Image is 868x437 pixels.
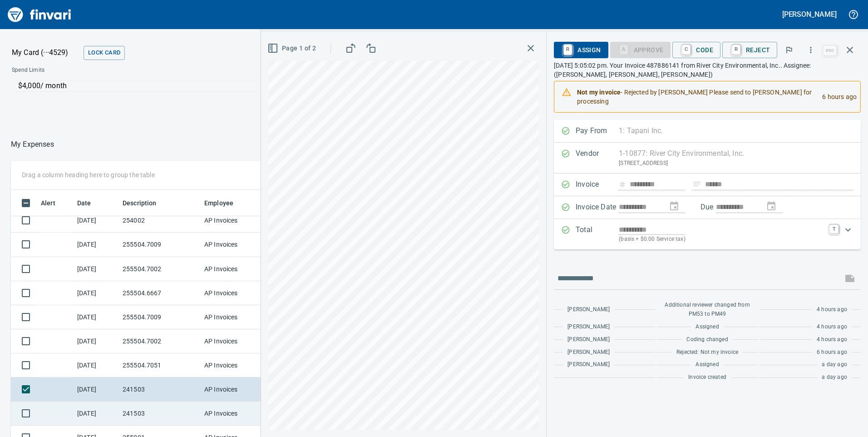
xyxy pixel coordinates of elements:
span: a day ago [822,373,847,382]
span: 6 hours ago [817,348,847,357]
button: Page 1 of 2 [266,40,320,57]
span: a day ago [822,360,847,369]
span: Description [123,198,168,209]
button: Lock Card [84,46,125,60]
h5: [PERSON_NAME] [782,10,837,19]
td: 255504.7002 [119,257,201,281]
td: AP Invoices [201,233,269,257]
td: AP Invoices [201,257,269,281]
span: Assign [561,42,601,58]
td: 241503 [119,402,201,426]
a: R [732,45,740,55]
span: This records your message into the invoice and notifies anyone mentioned [839,268,861,289]
span: [PERSON_NAME] [567,305,610,314]
td: AP Invoices [201,402,269,426]
a: esc [823,45,837,55]
button: RReject [722,42,777,58]
td: 254002 [119,209,201,233]
p: Drag a column heading here to group the table [22,170,155,179]
span: Lock Card [88,48,120,58]
div: Coding Required [610,45,671,53]
span: Employee [204,198,233,209]
p: $4,000 / month [18,80,303,91]
td: 255504.6667 [119,281,201,305]
td: 241503 [119,377,201,402]
span: 4 hours ago [817,335,847,344]
td: AP Invoices [201,209,269,233]
button: Flag [779,40,799,60]
span: Alert [41,198,67,209]
a: T [829,224,838,233]
td: AP Invoices [201,377,269,402]
td: 255504.7002 [119,329,201,353]
a: C [682,45,690,55]
span: Description [123,198,157,209]
span: [PERSON_NAME] [567,360,610,369]
span: Date [77,198,103,209]
strong: Not my invoice [577,89,621,96]
td: [DATE] [74,305,119,329]
div: - Rejected by [PERSON_NAME] Please send to [PERSON_NAME] for processing [577,84,815,109]
p: (basis + $0.00 Service tax) [619,235,824,244]
span: Spend Limits [12,66,176,75]
td: [DATE] [74,209,119,233]
button: More [801,40,821,60]
button: [PERSON_NAME] [780,7,839,21]
td: AP Invoices [201,353,269,377]
p: My Expenses [11,139,54,150]
span: Alert [41,198,55,209]
td: [DATE] [74,353,119,377]
p: Online allowed [5,92,309,101]
td: [DATE] [74,257,119,281]
span: Assigned [695,323,719,332]
nav: breadcrumb [11,139,54,150]
span: Coding changed [686,335,728,344]
p: [DATE] 5:05:02 pm. Your Invoice 487886141 from River City Environmental, Inc.. Assignee: ([PERSON... [554,61,861,79]
td: 255504.7009 [119,305,201,329]
img: Finvari [5,4,74,25]
p: Total [576,224,619,244]
span: [PERSON_NAME] [567,335,610,344]
span: Reject [730,42,770,58]
td: 255504.7051 [119,353,201,377]
td: [DATE] [74,329,119,353]
span: Date [77,198,91,209]
span: Invoice created [688,373,726,382]
span: [PERSON_NAME] [567,348,610,357]
span: Code [680,42,713,58]
td: [DATE] [74,281,119,305]
td: [DATE] [74,402,119,426]
span: 4 hours ago [817,305,847,314]
td: 255504.7009 [119,233,201,257]
span: 4 hours ago [817,323,847,332]
button: CCode [672,42,720,58]
td: AP Invoices [201,329,269,353]
td: AP Invoices [201,281,269,305]
td: [DATE] [74,377,119,402]
p: My Card (···4529) [12,47,80,58]
span: Assigned [695,360,719,369]
div: 6 hours ago [815,84,857,109]
span: [PERSON_NAME] [567,323,610,332]
span: Additional reviewer changed from PM53 to PM49 [661,301,754,319]
div: Expand [554,219,861,249]
span: Employee [204,198,245,209]
span: Page 1 of 2 [269,43,316,54]
button: RAssign [554,42,608,58]
a: R [563,45,572,55]
td: [DATE] [74,233,119,257]
span: Close invoice [821,39,861,61]
span: Rejected: Not my invoice [676,348,738,357]
td: AP Invoices [201,305,269,329]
